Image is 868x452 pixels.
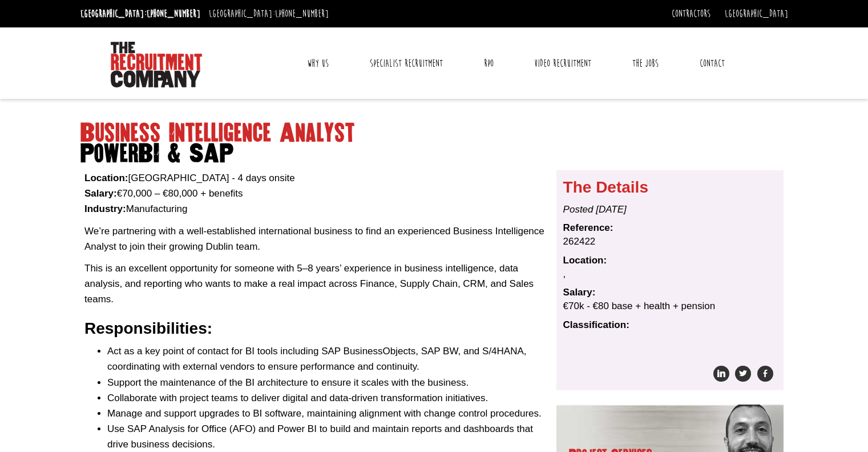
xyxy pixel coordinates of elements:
[563,235,777,249] dd: 262422
[563,286,777,299] dt: Salary:
[84,203,126,214] b: Industry:
[84,223,548,254] p: We’re partnering with a well-established international business to find an experienced Business I...
[672,7,710,20] a: Contractors
[107,390,548,406] li: Collaborate with project teams to deliver digital and data-driven transformation initiatives.
[107,421,548,452] li: Use SAP Analysis for Office (AFO) and Power BI to build and maintain reports and dashboards that ...
[298,49,337,78] a: Why Us
[563,254,777,267] dt: Location:
[111,42,202,87] img: The Recruitment Company
[84,261,548,307] p: This is an excellent opportunity for someone with 5–8 years’ experience in business intelligence,...
[107,406,548,421] li: Manage and support upgrades to BI software, maintaining alignment with change control procedures.
[563,299,777,313] dd: €70k - €80 base + health + pension
[84,320,548,338] h3: Responsibilities:
[84,188,117,199] strong: Salary:
[361,49,451,78] a: Specialist Recruitment
[206,5,332,23] li: [GEOGRAPHIC_DATA]:
[624,49,667,78] a: The Jobs
[563,179,777,197] h3: The Details
[563,204,627,215] i: Posted [DATE]
[563,267,777,281] dd: ,
[526,49,600,78] a: Video Recruitment
[80,143,788,164] span: PowerBI & SAP
[563,221,777,235] dt: Reference:
[84,170,548,217] p: [GEOGRAPHIC_DATA] - 4 days onsite €70,000 – €80,000 + benefits Manufacturing
[107,343,548,374] li: Act as a key point of contact for BI tools including SAP BusinessObjects, SAP BW, and S/4HANA, co...
[84,173,128,183] strong: Location:
[80,123,788,164] h1: Business Intelligence Analyst
[725,7,788,20] a: [GEOGRAPHIC_DATA]
[691,49,733,78] a: Contact
[275,7,329,20] a: [PHONE_NUMBER]
[147,7,200,20] a: [PHONE_NUMBER]
[78,5,203,23] li: [GEOGRAPHIC_DATA]:
[475,49,502,78] a: RPO
[107,375,548,390] li: Support the maintenance of the BI architecture to ensure it scales with the business.
[563,318,777,332] dt: Classification:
